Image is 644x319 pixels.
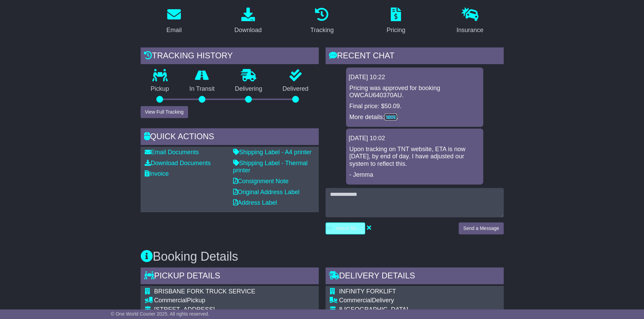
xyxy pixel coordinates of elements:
[141,250,504,263] h3: Booking Details
[141,85,180,93] p: Pickup
[306,5,338,37] a: Tracking
[162,5,186,37] a: Email
[326,47,504,66] div: RECENT CHAT
[233,149,312,156] a: Shipping Label - A4 printer
[225,85,273,93] p: Delivering
[382,5,410,37] a: Pricing
[339,297,494,304] div: Delivery
[233,178,289,185] a: Consignment Note
[310,26,333,35] div: Tracking
[457,26,484,35] div: Insurance
[339,297,372,304] span: Commercial
[272,85,319,93] p: Delivered
[349,146,480,168] p: Upon tracking on TNT website, ETA is now [DATE], by end of day. I have adjusted our system to ref...
[387,26,405,35] div: Pricing
[233,199,277,206] a: Address Label
[141,47,319,66] div: Tracking history
[339,306,494,314] div: 8 [GEOGRAPHIC_DATA]
[385,114,397,120] a: here
[349,85,480,99] p: Pricing was approved for booking OWCAU640370AU.
[452,5,488,37] a: Insurance
[326,267,504,286] div: Delivery Details
[459,222,503,234] button: Send a Message
[349,114,480,121] p: More details: .
[233,189,300,195] a: Original Address Label
[141,267,319,286] div: Pickup Details
[230,5,266,37] a: Download
[349,103,480,110] p: Final price: $50.09.
[166,26,182,35] div: Email
[339,288,396,295] span: INFINITY FORKLIFT
[233,160,308,174] a: Shipping Label - Thermal printer
[145,170,169,177] a: Invoice
[154,306,309,314] div: [STREET_ADDRESS]
[111,311,210,317] span: © One World Courier 2025. All rights reserved.
[349,74,481,81] div: [DATE] 10:22
[145,160,211,166] a: Download Documents
[154,288,255,295] span: BRISBANE FORK TRUCK SERVICE
[141,128,319,147] div: Quick Actions
[141,106,188,118] button: View Full Tracking
[349,171,480,179] p: - Jemma
[154,297,309,304] div: Pickup
[154,297,187,304] span: Commercial
[179,85,225,93] p: In Transit
[145,149,199,156] a: Email Documents
[234,26,262,35] div: Download
[349,135,481,142] div: [DATE] 10:02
